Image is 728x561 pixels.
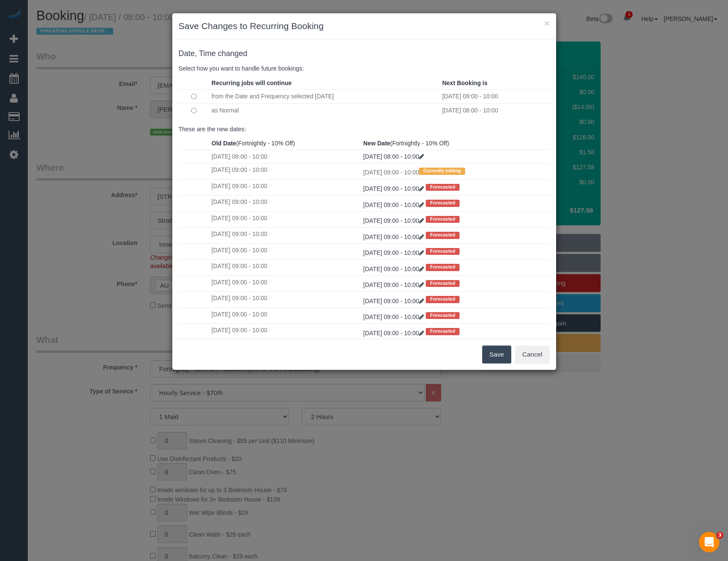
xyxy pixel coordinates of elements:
[515,345,550,363] button: Cancel
[179,50,550,58] h4: changed
[363,233,426,240] a: [DATE] 09:00 - 10:00
[419,168,465,174] span: Currently editing
[426,216,460,223] span: Forecasted
[209,150,361,163] td: [DATE] 08:00 - 10:00
[363,249,426,256] a: [DATE] 09:00 - 10:00
[363,266,426,272] a: [DATE] 09:00 - 10:00
[716,532,723,539] span: 3
[179,64,550,73] p: Select how you want to handle future bookings:
[442,80,487,86] strong: Next Booking is
[209,275,361,291] td: [DATE] 09:00 - 10:00
[363,281,426,288] a: [DATE] 09:00 - 10:00
[209,307,361,323] td: [DATE] 09:00 - 10:00
[426,200,460,207] span: Forecasted
[363,201,426,208] a: [DATE] 09:00 - 10:00
[179,125,550,133] p: These are the new dates:
[699,532,719,552] iframe: Intercom live chat
[426,264,460,271] span: Forecasted
[212,80,292,86] strong: Recurring jobs will continue
[426,184,460,191] span: Forecasted
[426,328,460,335] span: Forecasted
[209,260,361,275] td: [DATE] 09:00 - 10:00
[363,185,426,192] a: [DATE] 09:00 - 10:00
[426,296,460,303] span: Forecasted
[209,292,361,307] td: [DATE] 09:00 - 10:00
[209,211,361,227] td: [DATE] 09:00 - 10:00
[363,313,426,320] a: [DATE] 09:00 - 10:00
[426,312,460,319] span: Forecasted
[363,140,390,147] strong: New Date
[426,232,460,239] span: Forecasted
[440,89,549,103] td: [DATE] 09:00 - 10:00
[179,49,216,58] span: Date, Time
[440,103,549,118] td: [DATE] 08:00 - 10:00
[363,330,426,337] a: [DATE] 09:00 - 10:00
[209,179,361,195] td: [DATE] 09:00 - 10:00
[209,227,361,243] td: [DATE] 09:00 - 10:00
[544,19,549,28] button: ×
[426,248,460,255] span: Forecasted
[209,163,361,179] td: [DATE] 09:00 - 10:00
[363,153,424,160] a: [DATE] 08:00 - 10:00
[209,324,361,340] td: [DATE] 09:00 - 10:00
[209,89,440,103] td: from the Date and Frequency selected [DATE]
[212,140,236,147] strong: Old Date
[361,163,550,179] td: [DATE] 09:00 - 10:00
[363,217,426,224] a: [DATE] 09:00 - 10:00
[482,345,511,363] button: Save
[209,137,361,150] th: (Fortnightly - 10% Off)
[209,103,440,118] td: as Normal
[209,195,361,211] td: [DATE] 09:00 - 10:00
[363,298,426,304] a: [DATE] 09:00 - 10:00
[361,137,550,150] th: (Fortnightly - 10% Off)
[209,243,361,259] td: [DATE] 09:00 - 10:00
[426,280,460,287] span: Forecasted
[179,20,550,32] h3: Save Changes to Recurring Booking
